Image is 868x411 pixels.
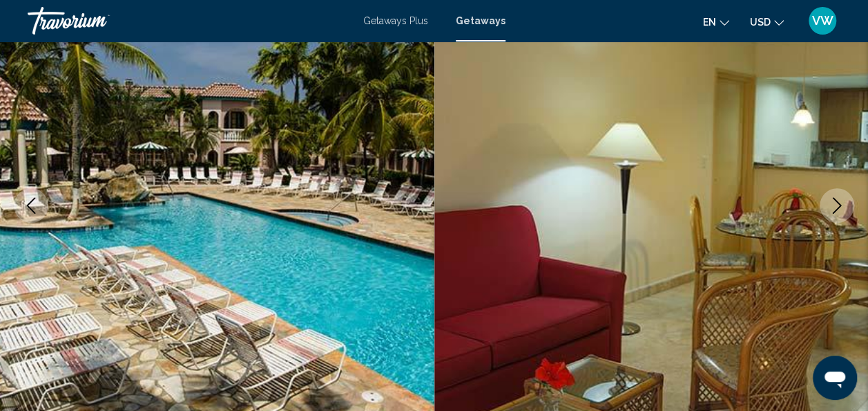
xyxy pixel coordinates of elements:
button: Next image [820,188,854,223]
span: VW [812,14,833,28]
button: Change language [703,12,729,32]
span: USD [750,17,771,28]
button: Previous image [14,188,48,223]
span: en [703,17,716,28]
a: Getaways Plus [363,15,428,26]
button: Change currency [750,12,784,32]
iframe: Button to launch messaging window [813,356,857,400]
a: Travorium [28,7,349,35]
a: Getaways [456,15,505,26]
button: User Menu [804,6,840,35]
